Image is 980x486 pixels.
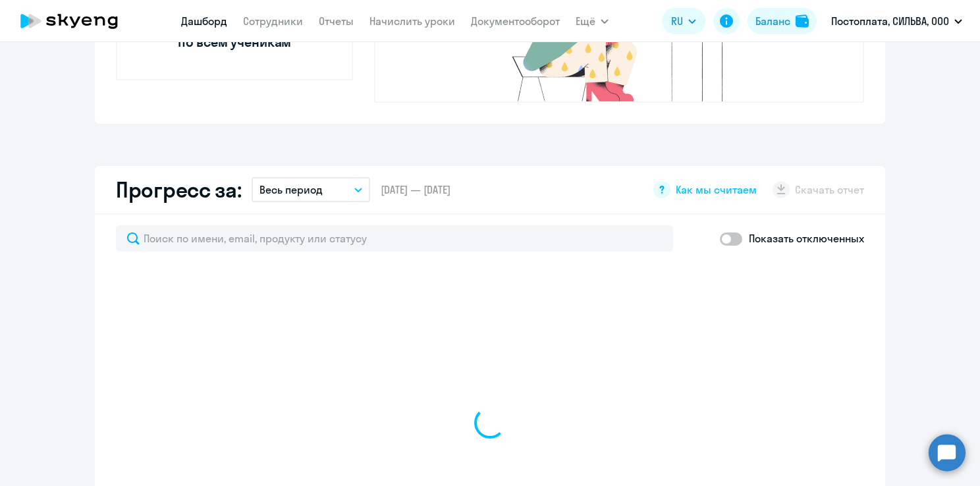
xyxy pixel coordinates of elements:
button: Ещё [576,8,609,34]
input: Поиск по имени, email, продукту или статусу [116,225,673,252]
button: RU [662,8,705,34]
a: Документооборот [471,14,560,28]
span: Ещё [576,13,595,29]
a: Дашборд [181,14,227,28]
button: Постоплата, СИЛЬВА, ООО [825,5,969,37]
button: Весь период [252,177,370,202]
a: Отчеты [319,14,354,28]
span: Как мы считаем [676,182,757,197]
span: RU [671,13,683,29]
span: [DATE] — [DATE] [381,182,450,197]
img: balance [796,14,809,28]
button: Балансbalance [748,8,817,34]
p: Постоплата, СИЛЬВА, ООО [831,13,949,29]
h2: Прогресс за: [116,176,241,203]
a: Сотрудники [243,14,303,28]
p: Показать отключенных [749,230,864,246]
a: Начислить уроки [369,14,455,28]
p: Весь период [259,182,323,198]
div: Баланс [755,13,790,29]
